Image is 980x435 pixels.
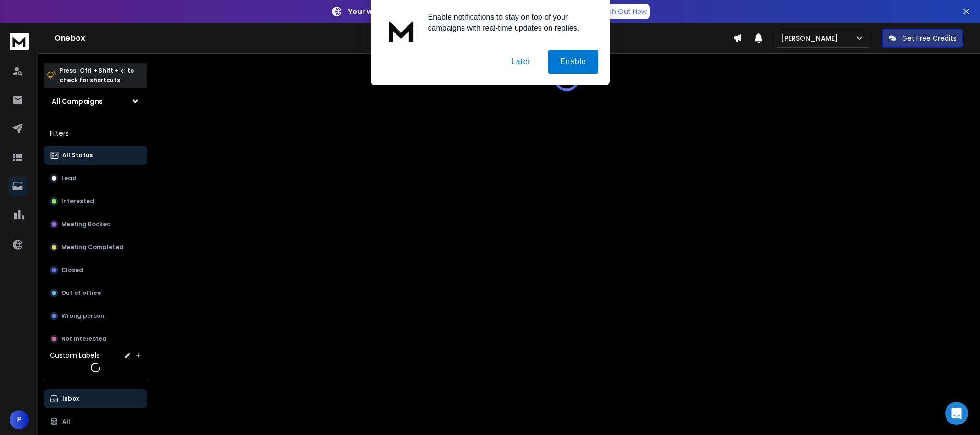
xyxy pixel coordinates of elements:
[44,192,147,211] button: Interested
[10,410,29,429] button: P
[44,127,147,140] h3: Filters
[382,11,420,50] img: notification icon
[50,350,99,360] h3: Custom Labels
[945,402,968,425] div: Open Intercom Messenger
[61,197,94,205] p: Interested
[44,412,147,431] button: All
[44,261,147,280] button: Closed
[499,50,542,74] button: Later
[44,238,147,257] button: Meeting Completed
[62,152,93,159] p: All Status
[44,283,147,303] button: Out of office
[44,215,147,234] button: Meeting Booked
[61,289,101,297] p: Out of office
[61,266,83,274] p: Closed
[61,220,111,228] p: Meeting Booked
[420,11,598,33] div: Enable notifications to stay on top of your campaigns with real-time updates on replies.
[44,146,147,165] button: All Status
[44,92,147,111] button: All Campaigns
[61,335,107,343] p: Not Interested
[52,97,103,106] h1: All Campaigns
[62,418,70,425] p: All
[44,169,147,188] button: Lead
[61,312,104,320] p: Wrong person
[61,243,123,251] p: Meeting Completed
[62,395,79,402] p: Inbox
[44,329,147,348] button: Not Interested
[61,174,77,182] p: Lead
[44,306,147,326] button: Wrong person
[44,389,147,408] button: Inbox
[548,50,598,74] button: Enable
